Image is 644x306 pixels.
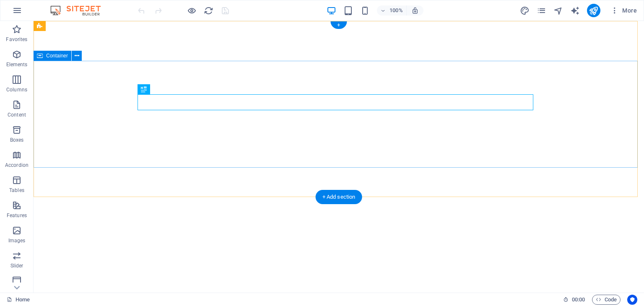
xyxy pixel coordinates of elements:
[607,4,640,17] button: More
[553,5,563,16] button: navigator
[563,295,585,305] h6: Session time
[572,295,585,305] span: 00 00
[390,5,403,16] h6: 100%
[203,5,213,16] button: reload
[570,5,580,16] button: text_generator
[578,296,579,303] span: :
[10,262,23,269] p: Slider
[10,137,24,143] p: Boxes
[8,237,26,244] p: Images
[627,295,637,305] button: Usercentrics
[596,295,617,305] span: Code
[592,295,621,305] button: Code
[411,7,419,14] i: On resize automatically adjust zoom level to fit chosen device.
[610,6,637,15] span: More
[316,190,362,204] div: + Add section
[7,212,27,219] p: Features
[7,295,30,305] a: Click to cancel selection. Double-click to open Pages
[553,6,563,16] i: Navigator
[520,5,530,16] button: design
[537,5,547,16] button: pages
[9,187,24,194] p: Tables
[187,5,197,16] button: Click here to leave preview mode and continue editing
[537,6,546,16] i: Pages (Ctrl+Alt+S)
[377,5,407,16] button: 100%
[6,86,27,93] p: Columns
[587,4,600,17] button: publish
[8,112,26,118] p: Content
[570,6,580,16] i: AI Writer
[6,61,28,68] p: Elements
[589,6,598,16] i: Publish
[330,21,347,29] div: +
[6,36,27,43] p: Favorites
[520,6,530,16] i: Design (Ctrl+Alt+Y)
[5,162,29,169] p: Accordion
[204,6,213,16] i: Reload page
[48,5,111,16] img: Editor Logo
[46,53,68,58] span: Container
